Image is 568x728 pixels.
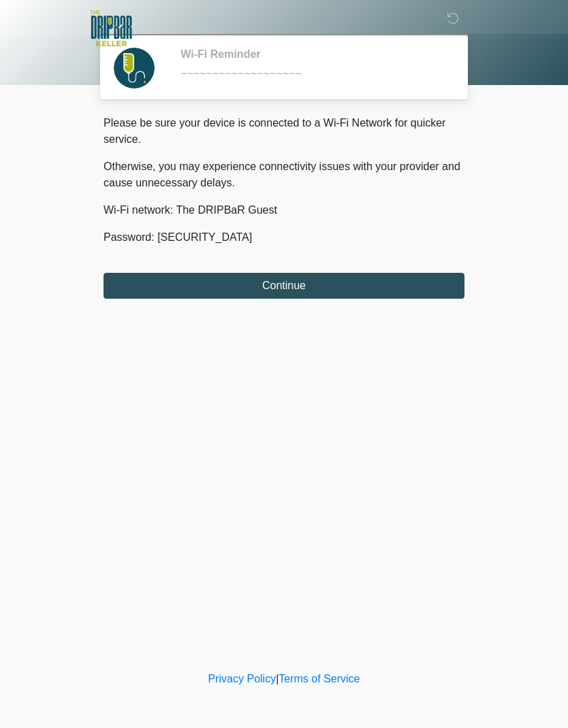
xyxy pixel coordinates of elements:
[279,673,360,684] a: Terms of Service
[276,673,279,684] a: |
[90,10,132,46] img: The DRIPBaR - Keller Logo
[180,66,444,82] div: ~~~~~~~~~~~~~~~~~~~
[104,273,464,299] button: Continue
[104,229,464,246] p: Password: [SECURITY_DATA]
[104,202,464,218] p: Wi-Fi network: The DRIPBaR Guest
[208,673,277,684] a: Privacy Policy
[114,48,155,88] img: Agent Avatar
[104,115,464,148] p: Please be sure your device is connected to a Wi-Fi Network for quicker service.
[104,159,464,191] p: Otherwise, you may experience connectivity issues with your provider and cause unnecessary delays.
